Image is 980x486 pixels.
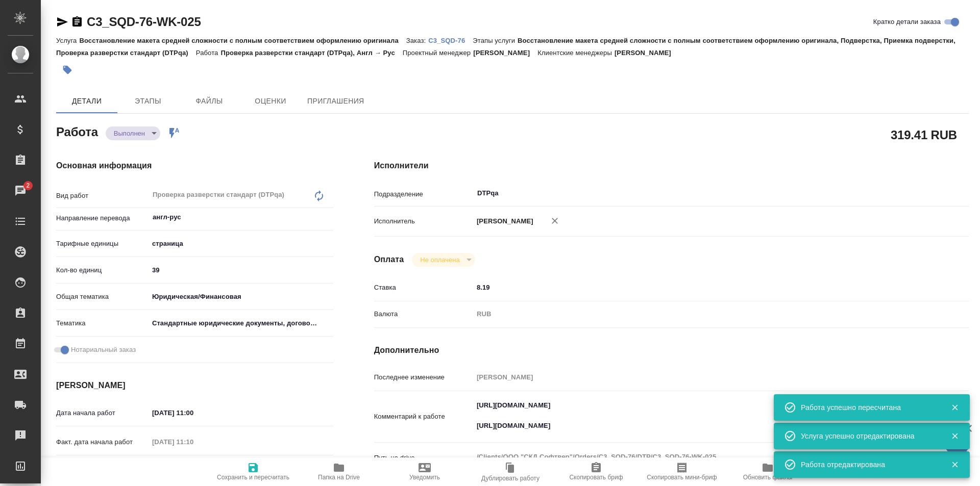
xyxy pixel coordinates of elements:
[111,129,148,138] button: Выполнен
[149,263,333,277] input: ✎ Введи что-нибудь
[87,15,201,29] a: C3_SQD-76-WK-025
[944,460,965,469] button: Закрыть
[56,265,149,275] p: Кол-во единиц
[403,49,473,57] p: Проектный менеджер
[374,253,404,266] h4: Оплата
[473,37,518,44] p: Этапы услуги
[544,210,566,232] button: Удалить исполнителя
[481,475,540,482] span: Дублировать работу
[56,37,79,44] p: Услуга
[374,189,473,199] p: Подразделение
[914,192,916,194] button: Open
[725,457,811,486] button: Обновить файлы
[615,49,679,57] p: [PERSON_NAME]
[106,126,160,140] div: Выполнен
[944,431,965,441] button: Закрыть
[374,372,473,382] p: Последнее изменение
[473,280,919,295] input: ✎ Введи что-нибудь
[468,457,553,486] button: Дублировать работу
[891,126,957,143] h2: 319.41 RUB
[307,95,364,108] span: Приглашения
[56,239,149,249] p: Тарифные единицы
[374,283,473,293] p: Ставка
[246,95,295,108] span: Оценки
[473,305,919,323] div: RUB
[328,216,330,218] button: Open
[196,49,221,57] p: Работа
[473,216,533,226] p: [PERSON_NAME]
[417,255,462,264] button: Не оплачена
[56,122,98,140] h2: Работа
[3,178,38,203] a: 2
[56,213,149,223] p: Направление перевода
[428,37,473,44] p: C3_SQD-76
[296,457,382,486] button: Папка на Drive
[56,160,333,172] h4: Основная информация
[185,95,234,108] span: Файлы
[56,16,68,28] button: Скопировать ссылку для ЯМессенджера
[56,191,149,201] p: Вид работ
[318,474,360,481] span: Папка на Drive
[20,181,36,191] span: 2
[149,288,333,305] div: Юридическая/Финансовая
[801,431,936,441] div: Услуга успешно отредактирована
[374,216,473,226] p: Исполнитель
[56,379,333,392] h4: [PERSON_NAME]
[743,474,793,481] span: Обновить файлы
[537,49,615,57] p: Клиентские менеджеры
[62,95,111,108] span: Детали
[124,95,173,108] span: Этапы
[79,37,406,44] p: Восстановление макета средней сложности с полным соответствием оформлению оригинала
[56,292,149,302] p: Общая тематика
[382,457,468,486] button: Уведомить
[639,457,725,486] button: Скопировать мини-бриф
[801,459,936,470] div: Работа отредактирована
[56,318,149,328] p: Тематика
[374,412,473,422] p: Комментарий к работе
[406,37,428,44] p: Заказ:
[473,397,919,434] textarea: [URL][DOMAIN_NAME] [URL][DOMAIN_NAME]
[801,402,936,413] div: Работа успешно пересчитана
[149,405,238,420] input: ✎ Введи что-нибудь
[220,49,402,57] p: Проверка разверстки стандарт (DTPqa), Англ → Рус
[71,16,83,28] button: Скопировать ссылку
[71,345,136,355] span: Нотариальный заказ
[217,474,289,481] span: Сохранить и пересчитать
[374,344,969,356] h4: Дополнительно
[944,403,965,412] button: Закрыть
[149,315,333,332] div: Стандартные юридические документы, договоры, уставы
[473,370,919,385] input: Пустое поле
[553,457,639,486] button: Скопировать бриф
[374,453,473,463] p: Путь на drive
[412,253,475,267] div: Выполнен
[428,36,473,44] a: C3_SQD-76
[149,434,238,449] input: Пустое поле
[873,17,941,27] span: Кратко детали заказа
[409,474,440,481] span: Уведомить
[569,474,623,481] span: Скопировать бриф
[56,437,149,447] p: Факт. дата начала работ
[149,235,333,252] div: страница
[56,59,79,81] button: Добавить тэг
[473,448,919,466] textarea: /Clients/ООО "СКД Софтвер"/Orders/C3_SQD-76/DTP/C3_SQD-76-WK-025
[647,474,717,481] span: Скопировать мини-бриф
[210,457,296,486] button: Сохранить и пересчитать
[56,408,149,418] p: Дата начала работ
[374,309,473,319] p: Валюта
[374,160,969,172] h4: Исполнители
[473,49,537,57] p: [PERSON_NAME]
